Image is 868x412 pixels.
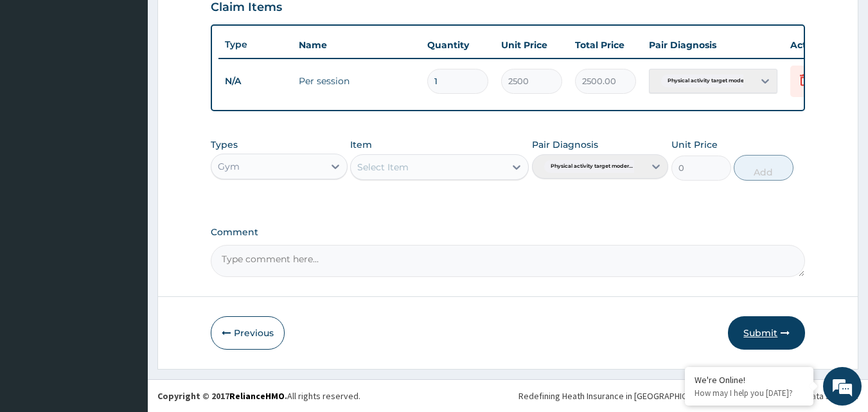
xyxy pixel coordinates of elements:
[734,155,793,181] button: Add
[211,139,238,150] label: Types
[695,388,804,399] p: How may I help you today?
[211,316,285,350] button: Previous
[532,138,598,151] label: Pair Diagnosis
[350,138,372,151] label: Item
[218,160,240,173] div: Gym
[695,374,804,386] div: We're Online!
[495,32,569,58] th: Unit Price
[518,390,858,402] div: Redefining Heath Insurance in [GEOGRAPHIC_DATA] using Telemedicine and Data Science!
[218,33,292,57] th: Type
[292,32,421,58] th: Name
[75,124,177,254] span: We're online!
[211,1,282,15] h3: Claim Items
[421,32,495,58] th: Quantity
[218,69,292,93] td: N/A
[357,161,409,174] div: Select Item
[728,316,805,350] button: Submit
[784,32,848,58] th: Actions
[211,227,806,238] label: Comment
[24,64,52,96] img: d_794563401_company_1708531726252_794563401
[67,72,216,89] div: Chat with us now
[157,390,287,402] strong: Copyright © 2017 .
[642,32,784,58] th: Pair Diagnosis
[148,379,868,412] footer: All rights reserved.
[229,390,285,402] a: RelianceHMO
[292,68,421,94] td: Per session
[569,32,642,58] th: Total Price
[211,6,242,37] div: Minimize live chat window
[671,138,718,151] label: Unit Price
[6,275,245,320] textarea: Type your message and hit 'Enter'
